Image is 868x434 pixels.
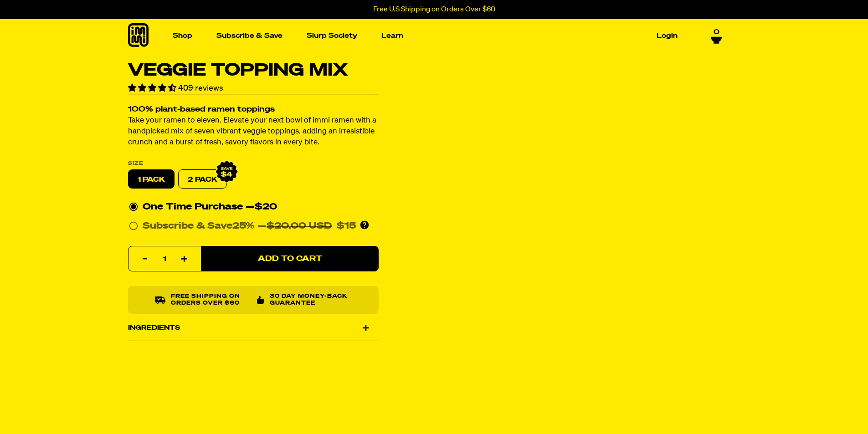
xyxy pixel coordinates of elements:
[128,84,178,92] span: 4.34 stars
[134,247,195,272] input: quantity
[128,106,379,114] h2: 100% plant-based ramen toppings
[128,170,175,189] label: 1 PACK
[170,294,249,307] p: Free shipping on orders over $60
[232,222,255,231] span: 25%
[267,222,332,231] del: $20.00 USD
[213,29,286,43] a: Subscribe & Save
[257,219,356,234] div: —
[378,29,407,43] a: Learn
[711,28,722,44] a: 0
[653,29,681,43] a: Login
[128,116,379,148] p: Take your ramen to eleven. Elevate your next bowl of immi ramen with a handpicked mix of seven vi...
[128,62,379,79] h1: Veggie Topping Mix
[178,84,223,92] span: 409 reviews
[143,219,255,234] div: Subscribe & Save
[169,29,196,43] a: Shop
[201,246,379,272] button: Add to Cart
[246,200,277,214] div: —
[128,315,379,341] div: Ingredients
[373,5,495,14] p: Free U.S Shipping on Orders Over $60
[337,222,356,231] span: $15
[303,29,361,43] a: Slurp Society
[178,170,227,189] label: 2 PACK
[128,161,379,166] label: Size
[169,19,681,52] nav: Main navigation
[270,294,351,307] p: 30 Day Money-Back Guarantee
[129,200,378,214] div: One Time Purchase
[257,255,322,263] span: Add to Cart
[255,203,277,212] span: $20
[714,28,719,36] span: 0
